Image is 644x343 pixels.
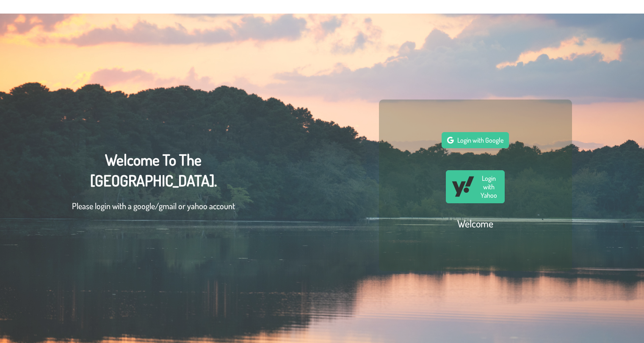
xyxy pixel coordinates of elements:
[446,170,505,203] button: Login with Yahoo
[72,199,235,212] p: Please login with a google/gmail or yahoo account
[442,132,509,148] button: Login with Google
[457,217,493,230] h2: Welcome
[457,136,503,144] span: Login with Google
[72,149,235,221] div: Welcome To The [GEOGRAPHIC_DATA].
[478,174,500,199] span: Login with Yahoo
